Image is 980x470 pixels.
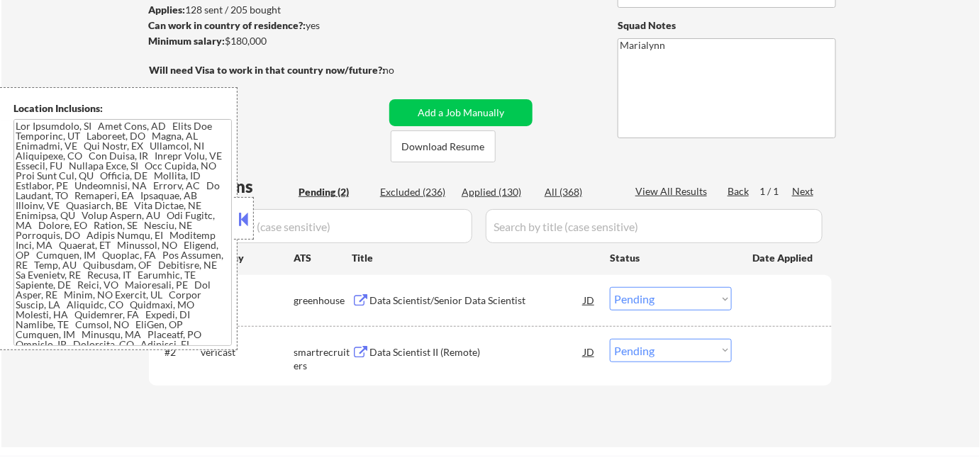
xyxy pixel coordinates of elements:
div: JD [582,339,596,364]
div: yes [148,18,380,33]
div: smartrecruiters [294,345,352,373]
div: Location Inclusions: [13,101,232,116]
div: 1 / 1 [759,184,792,198]
div: #2 [165,345,189,359]
div: View All Results [635,184,711,198]
div: Title [352,251,596,265]
input: Search by company (case sensitive) [153,209,472,243]
button: Download Resume [391,130,496,162]
div: ATS [294,251,352,265]
input: Search by title (case sensitive) [486,209,823,243]
div: Next [792,184,815,198]
div: Data Scientist II (Remote) [369,345,584,359]
strong: Can work in country of residence?: [148,19,306,31]
div: Date Applied [752,251,815,265]
strong: Applies: [148,4,185,16]
div: Pending (2) [299,185,369,199]
div: Applied (130) [462,185,533,199]
strong: Minimum salary: [148,35,225,47]
div: Back [728,184,750,198]
div: $180,000 [148,34,384,48]
div: Status [610,245,732,270]
div: JD [582,287,596,313]
div: Data Scientist/Senior Data Scientist [369,293,584,308]
div: Squad Notes [618,18,836,33]
div: 128 sent / 205 bought [148,3,384,17]
strong: Will need Visa to work in that country now/future?: [149,64,385,76]
div: no [383,63,423,77]
div: greenhouse [294,293,352,308]
div: All (368) [545,185,616,199]
div: Excluded (236) [380,185,451,199]
button: Add a Job Manually [389,99,533,126]
div: vericast [201,345,294,359]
